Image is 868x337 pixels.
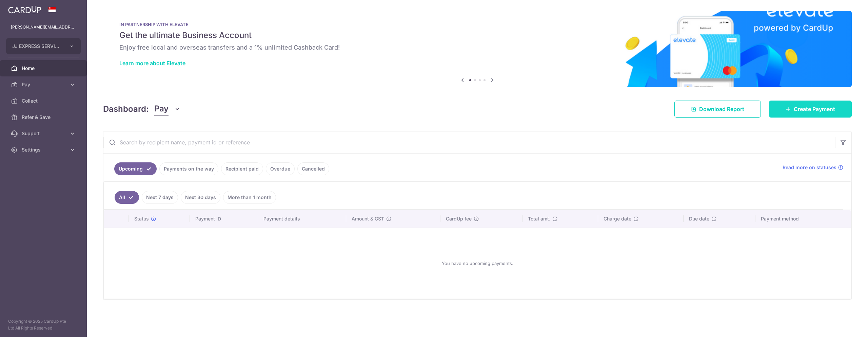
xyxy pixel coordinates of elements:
[446,215,472,222] span: CardUp fee
[352,215,384,222] span: Amount & GST
[689,215,709,222] span: Due date
[119,22,835,27] p: IN PARTNERSHIP WITH ELEVATE
[22,65,66,72] span: Home
[755,210,851,228] th: Payment method
[699,105,744,113] span: Download Report
[114,162,157,175] a: Upcoming
[221,162,263,175] a: Recipient paid
[181,191,220,204] a: Next 30 days
[6,38,81,54] button: JJ EXPRESS SERVICES
[12,43,62,50] span: JJ EXPRESS SERVICES
[11,24,76,31] p: [PERSON_NAME][EMAIL_ADDRESS][DOMAIN_NAME]
[119,60,185,67] a: Learn more about Elevate
[134,215,149,222] span: Status
[22,81,66,88] span: Pay
[119,43,835,52] h6: Enjoy free local and overseas transfers and a 1% unlimited Cashback Card!
[112,233,843,293] div: You have no upcoming payments.
[674,101,761,118] a: Download Report
[115,191,139,204] a: All
[604,215,631,222] span: Charge date
[22,114,66,121] span: Refer & Save
[16,5,29,11] span: Help
[223,191,276,204] a: More than 1 month
[528,215,550,222] span: Total amt.
[783,164,843,171] a: Read more on statuses
[22,146,66,153] span: Settings
[783,164,836,171] span: Read more on statuses
[297,162,329,175] a: Cancelled
[22,97,66,104] span: Collect
[190,210,258,228] th: Payment ID
[142,191,178,204] a: Next 7 days
[159,162,218,175] a: Payments on the way
[794,105,835,113] span: Create Payment
[154,103,180,116] button: Pay
[154,103,169,116] span: Pay
[103,11,852,87] img: Renovation banner
[8,5,41,14] img: CardUp
[119,30,835,41] h5: Get the ultimate Business Account
[258,210,346,228] th: Payment details
[769,101,852,118] a: Create Payment
[22,130,66,137] span: Support
[103,103,149,115] h4: Dashboard:
[103,131,835,153] input: Search by recipient name, payment id or reference
[266,162,295,175] a: Overdue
